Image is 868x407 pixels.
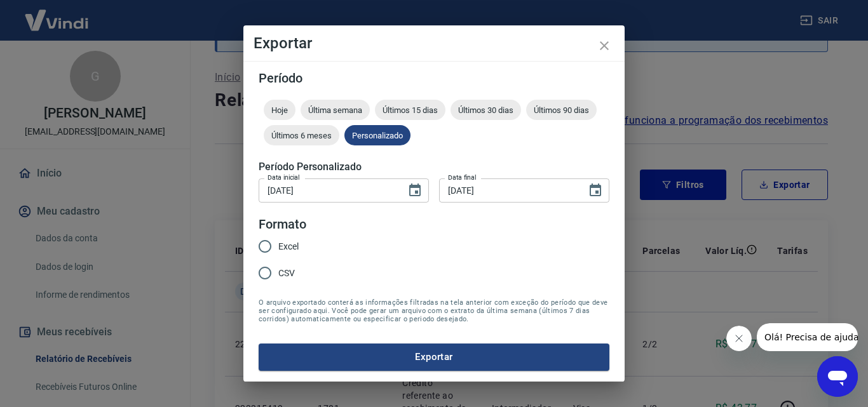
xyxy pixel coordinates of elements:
[589,30,620,61] button: close
[726,326,752,351] iframe: Fechar mensagem
[344,131,410,140] span: Personalizado
[301,100,370,120] div: Última semana
[278,267,295,280] span: CSV
[259,215,306,234] legend: Formato
[254,36,614,51] h4: Exportar
[301,105,370,115] span: Última semana
[526,105,597,115] span: Últimos 90 dias
[278,240,299,253] span: Excel
[259,178,397,202] input: DD/MM/YYYY
[259,344,609,370] button: Exportar
[526,100,597,120] div: Últimos 90 dias
[439,178,578,202] input: DD/MM/YYYY
[268,173,300,182] label: Data inicial
[264,105,295,115] span: Hoje
[583,178,608,203] button: Choose date, selected date is 31 de ago de 2025
[264,100,295,120] div: Hoje
[451,105,521,115] span: Últimos 30 dias
[757,323,858,351] iframe: Mensagem da empresa
[264,131,339,140] span: Últimos 6 meses
[259,161,609,173] h5: Período Personalizado
[259,72,609,84] h5: Período
[375,100,445,120] div: Últimos 15 dias
[402,178,428,203] button: Choose date, selected date is 1 de ago de 2025
[344,125,410,145] div: Personalizado
[8,9,107,19] span: Olá! Precisa de ajuda?
[448,173,477,182] label: Data final
[817,356,858,397] iframe: Botão para abrir a janela de mensagens
[264,125,339,145] div: Últimos 6 meses
[375,105,445,115] span: Últimos 15 dias
[451,100,521,120] div: Últimos 30 dias
[259,298,609,323] span: O arquivo exportado conterá as informações filtradas na tela anterior com exceção do período que ...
